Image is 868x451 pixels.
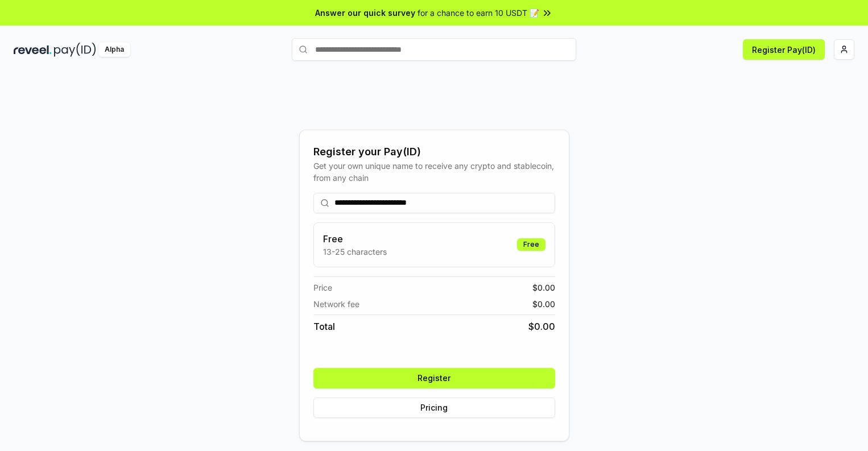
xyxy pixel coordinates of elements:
[323,232,387,246] h3: Free
[323,246,387,258] p: 13-25 characters
[315,7,415,19] span: Answer our quick survey
[532,282,555,293] span: $ 0.00
[54,43,96,57] img: pay_id
[528,320,555,333] span: $ 0.00
[98,43,130,57] div: Alpha
[313,320,335,333] span: Total
[313,368,555,388] button: Register
[532,298,555,310] span: $ 0.00
[517,238,545,251] div: Free
[14,43,52,57] img: reveel_dark
[743,39,825,60] button: Register Pay(ID)
[313,398,555,418] button: Pricing
[313,282,332,293] span: Price
[313,144,555,160] div: Register your Pay(ID)
[313,298,359,310] span: Network fee
[313,160,555,184] div: Get your own unique name to receive any crypto and stablecoin, from any chain
[418,7,539,19] span: for a chance to earn 10 USDT 📝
